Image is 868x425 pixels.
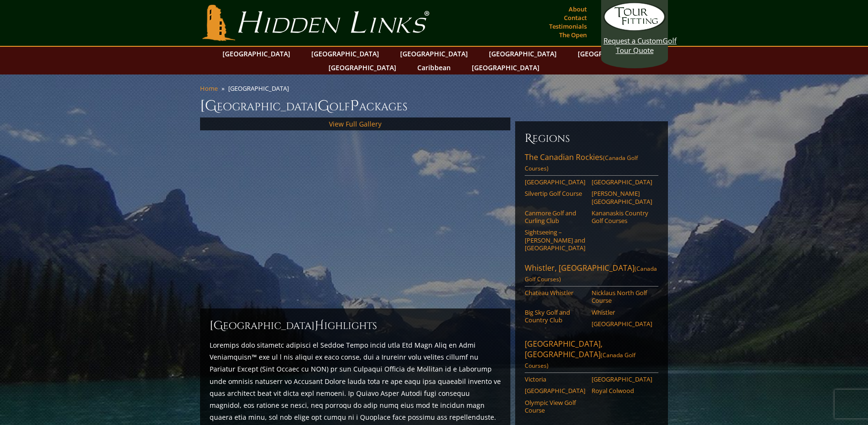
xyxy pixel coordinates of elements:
a: Canmore Golf and Curling Club [525,209,585,225]
a: Sightseeing – [PERSON_NAME] and [GEOGRAPHIC_DATA] [525,228,585,252]
a: Request a CustomGolf Tour Quote [603,2,666,55]
a: Royal Colwood [592,387,652,394]
li: [GEOGRAPHIC_DATA] [228,84,293,93]
a: The Open [557,28,589,42]
a: The Canadian Rockies(Canada Golf Courses) [525,152,658,176]
a: [PERSON_NAME][GEOGRAPHIC_DATA] [592,190,652,205]
a: Kananaskis Country Golf Courses [592,209,652,225]
h1: [GEOGRAPHIC_DATA] olf ackages [200,96,668,116]
a: Silvertip Golf Course [525,190,585,197]
span: H [315,318,324,333]
a: [GEOGRAPHIC_DATA] [573,47,650,61]
a: [GEOGRAPHIC_DATA] [525,178,585,186]
span: G [318,96,329,116]
a: Nicklaus North Golf Course [592,289,652,305]
a: [GEOGRAPHIC_DATA], [GEOGRAPHIC_DATA](Canada Golf Courses) [525,339,658,373]
a: Big Sky Golf and Country Club [525,308,585,324]
a: Testimonials [547,20,589,33]
a: Whistler [592,308,652,316]
a: [GEOGRAPHIC_DATA] [395,47,473,61]
a: Chateau Whistler [525,289,585,297]
a: [GEOGRAPHIC_DATA] [324,61,401,74]
a: [GEOGRAPHIC_DATA] [218,47,295,61]
h6: Regions [525,131,658,146]
a: Caribbean [413,61,455,74]
a: Victoria [525,375,585,383]
a: About [566,2,589,16]
a: View Full Gallery [329,119,381,128]
a: [GEOGRAPHIC_DATA] [592,178,652,186]
a: Home [200,84,218,93]
h2: [GEOGRAPHIC_DATA] ighlights [210,318,501,333]
a: [GEOGRAPHIC_DATA] [484,47,561,61]
span: Request a Custom [603,36,663,45]
a: [GEOGRAPHIC_DATA] [307,47,384,61]
a: [GEOGRAPHIC_DATA] [592,320,652,328]
a: [GEOGRAPHIC_DATA] [467,61,544,74]
a: Contact [561,11,589,24]
a: Whistler, [GEOGRAPHIC_DATA](Canada Golf Courses) [525,263,658,287]
a: Olympic View Golf Course [525,399,585,414]
span: P [350,96,359,116]
a: [GEOGRAPHIC_DATA] [592,375,652,383]
a: [GEOGRAPHIC_DATA] [525,387,585,394]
